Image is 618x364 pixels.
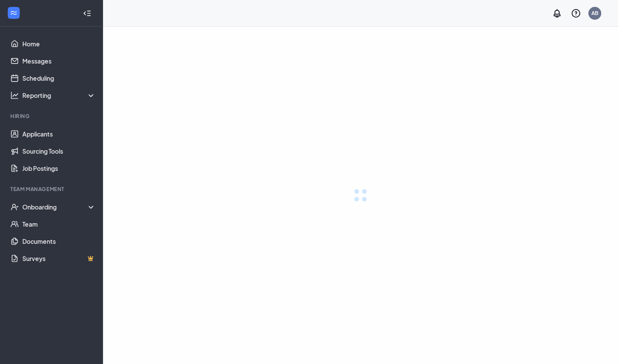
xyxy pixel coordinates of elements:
a: Messages [22,52,96,70]
div: AB [591,9,598,17]
div: Onboarding [22,203,96,211]
a: Team [22,215,96,233]
div: Reporting [22,91,96,100]
a: Home [22,35,96,52]
svg: Analysis [10,91,19,100]
a: SurveysCrown [22,250,96,267]
a: Job Postings [22,160,96,177]
svg: QuestionInfo [571,8,581,18]
a: Documents [22,233,96,250]
svg: WorkstreamLogo [9,9,18,17]
svg: Collapse [83,9,91,18]
a: Scheduling [22,70,96,87]
div: Hiring [10,112,94,120]
a: Applicants [22,125,96,143]
svg: Notifications [552,8,562,18]
a: Sourcing Tools [22,143,96,160]
svg: UserCheck [10,203,19,211]
div: Team Management [10,185,94,193]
